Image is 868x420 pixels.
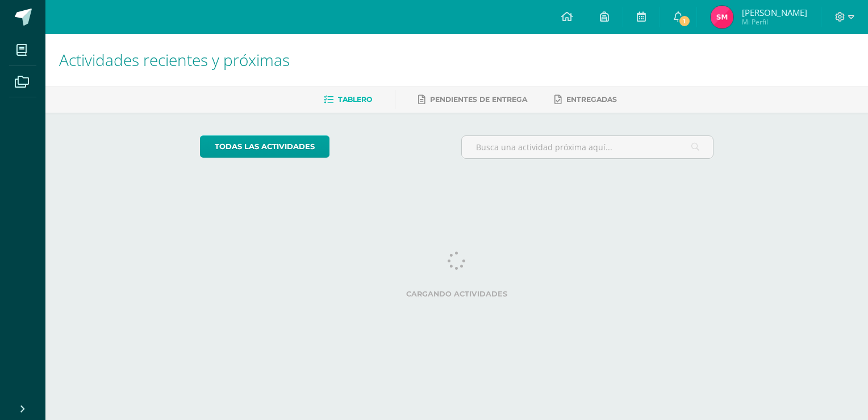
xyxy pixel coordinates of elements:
[200,135,329,158] a: todas las Actividades
[554,90,617,109] a: Entregadas
[59,49,290,71] span: Actividades recientes y próximas
[742,17,807,27] span: Mi Perfil
[418,90,527,109] a: Pendientes de entrega
[200,290,714,298] label: Cargando actividades
[430,95,527,104] span: Pendientes de entrega
[566,95,617,104] span: Entregadas
[678,15,691,27] span: 1
[338,95,372,104] span: Tablero
[324,90,372,109] a: Tablero
[711,6,733,28] img: c7d2b792de1443581096360968678093.png
[742,7,807,18] span: [PERSON_NAME]
[462,136,713,158] input: Busca una actividad próxima aquí...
